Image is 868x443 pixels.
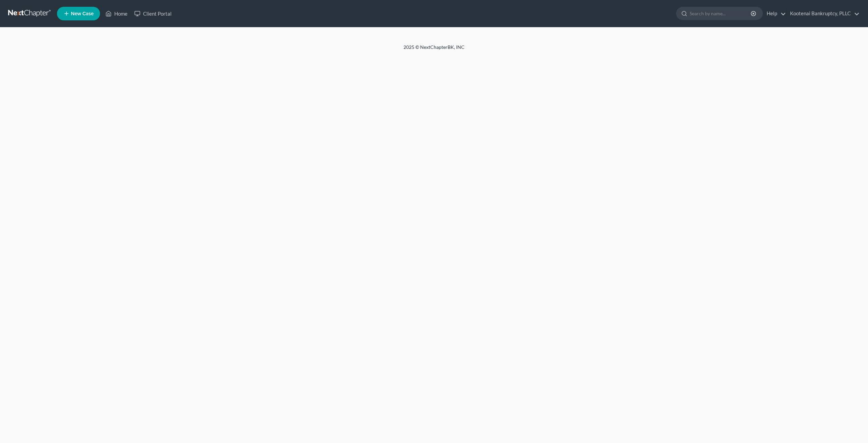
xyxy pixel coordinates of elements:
[787,7,860,20] a: Kootenai Bankruptcy, PLLC
[690,7,752,20] input: Search by name...
[71,11,94,16] span: New Case
[102,7,131,20] a: Home
[131,7,175,20] a: Client Portal
[763,7,786,20] a: Help
[241,44,627,56] div: 2025 © NextChapterBK, INC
